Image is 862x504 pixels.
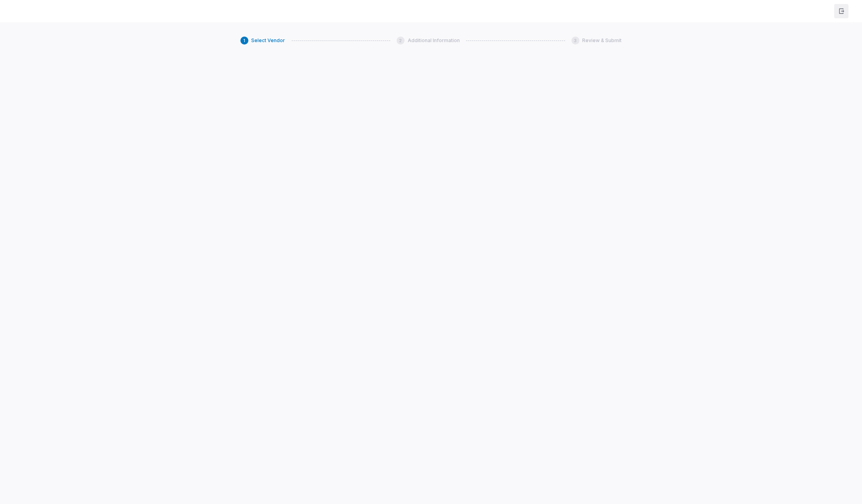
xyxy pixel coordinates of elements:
div: 2 [397,37,405,45]
span: Select Vendor [252,37,285,44]
span: Additional Information [408,37,460,44]
span: Review & Submit [583,37,622,44]
div: 1 [240,37,248,45]
div: 3 [571,37,579,45]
